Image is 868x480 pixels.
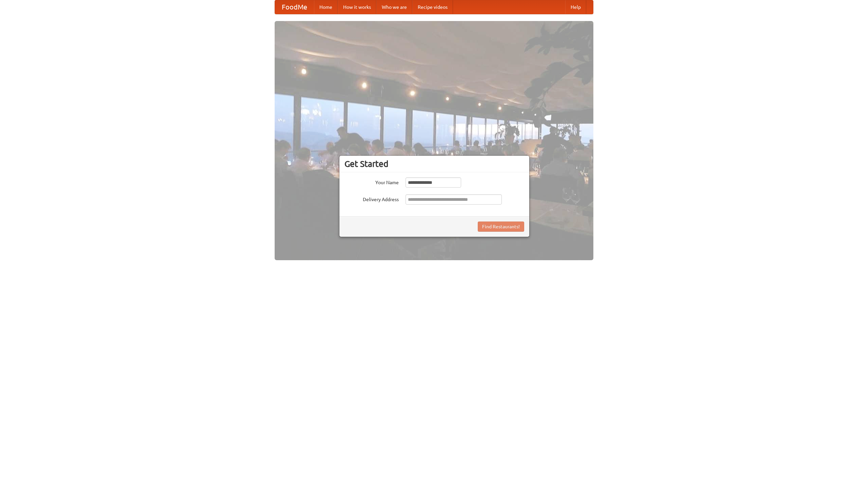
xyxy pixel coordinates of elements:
a: FoodMe [275,0,314,14]
label: Your Name [344,177,399,186]
a: Home [314,0,338,14]
a: Recipe videos [412,0,453,14]
button: Find Restaurants! [478,222,524,232]
a: How it works [338,0,376,14]
a: Help [565,0,586,14]
h3: Get Started [344,159,524,169]
label: Delivery Address [344,194,399,203]
a: Who we are [376,0,412,14]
